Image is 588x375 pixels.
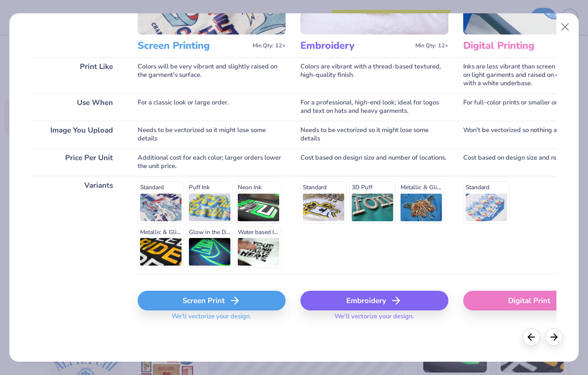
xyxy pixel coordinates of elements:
[331,312,418,327] span: We'll vectorize your design.
[138,57,286,93] div: Colors will be very vibrant and slightly raised on the garment's surface.
[415,42,448,49] span: Min Qty: 12+
[300,93,448,121] div: For a professional, high-end look; ideal for logos and text on hats and heavy garments.
[32,57,123,93] div: Print Like
[300,291,448,310] div: Embroidery
[168,312,255,327] span: We'll vectorize your design.
[253,42,286,49] span: Min Qty: 12+
[138,148,286,176] div: Additional cost for each color; larger orders lower the unit price.
[300,57,448,93] div: Colors are vibrant with a thread-based textured, high-quality finish.
[300,39,411,52] h3: Embroidery
[300,121,448,148] div: Needs to be vectorized so it might lose some details
[32,176,123,273] div: Variants
[32,93,123,121] div: Use When
[300,148,448,176] div: Cost based on design size and number of locations.
[32,121,123,148] div: Image You Upload
[138,93,286,121] div: For a classic look or large order.
[463,39,574,52] h3: Digital Printing
[138,121,286,148] div: Needs to be vectorized so it might lose some details
[32,148,123,176] div: Price Per Unit
[138,291,286,310] div: Screen Print
[138,39,249,52] h3: Screen Printing
[556,18,575,36] button: Close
